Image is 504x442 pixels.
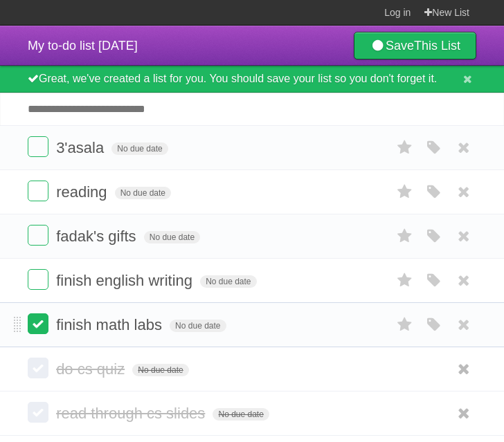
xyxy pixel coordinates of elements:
[56,360,128,378] span: do cs quiz
[115,187,171,199] span: No due date
[144,231,200,243] span: No due date
[200,275,256,288] span: No due date
[56,183,110,201] span: reading
[28,136,48,157] label: Done
[56,316,165,333] span: finish math labs
[28,225,48,246] label: Done
[213,408,269,421] span: No due date
[28,181,48,201] label: Done
[28,269,48,290] label: Done
[132,364,188,376] span: No due date
[414,39,460,53] b: This List
[392,181,418,203] label: Star task
[392,269,418,292] label: Star task
[28,313,48,334] label: Done
[392,313,418,336] label: Star task
[170,320,226,332] span: No due date
[354,32,476,59] a: SaveThis List
[56,405,208,422] span: read through cs slides
[392,225,418,248] label: Star task
[28,402,48,423] label: Done
[28,358,48,378] label: Done
[111,142,168,155] span: No due date
[392,136,418,159] label: Star task
[56,139,107,156] span: 3'asala
[56,228,139,245] span: fadak's gifts
[28,39,138,53] span: My to-do list [DATE]
[56,272,196,289] span: finish english writing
